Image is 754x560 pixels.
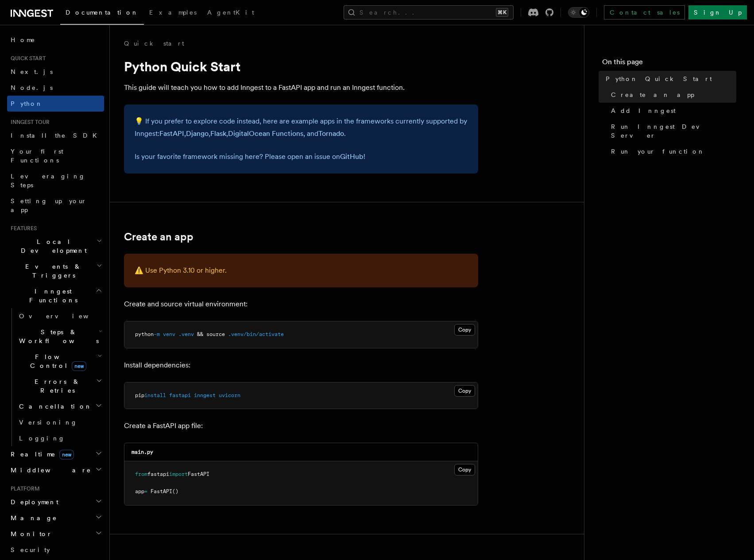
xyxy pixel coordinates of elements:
[124,39,184,48] a: Quick start
[15,328,99,345] span: Steps & Workflows
[604,5,685,19] a: Contact sales
[60,3,144,25] a: Documentation
[7,446,104,462] button: Realtimenew
[19,419,77,426] span: Versioning
[15,414,104,430] a: Versioning
[7,143,104,168] a: Your first Functions
[210,129,226,138] a: Flask
[135,471,147,477] span: from
[11,84,53,91] span: Node.js
[7,80,104,96] a: Node.js
[15,324,104,349] button: Steps & Workflows
[340,152,363,161] a: GitHub
[11,132,102,139] span: Install the SDK
[454,385,475,397] button: Copy
[144,488,147,494] span: =
[135,488,144,494] span: app
[149,9,197,16] span: Examples
[124,58,478,74] h1: Python Quick Start
[606,74,712,83] span: Python Quick Start
[228,129,303,138] a: DigitalOcean Functions
[15,402,92,411] span: Cancellation
[11,546,50,553] span: Security
[163,331,175,337] span: venv
[607,119,736,143] a: Run Inngest Dev Server
[144,3,202,24] a: Examples
[15,352,97,370] span: Flow Control
[607,143,736,159] a: Run your function
[602,71,736,87] a: Python Quick Start
[568,7,589,18] button: Toggle dark mode
[7,96,104,112] a: Python
[7,526,104,542] button: Monitor
[186,129,209,138] a: Django
[219,392,240,398] span: uvicorn
[7,168,104,193] a: Leveraging Steps
[7,514,57,522] span: Manage
[131,449,153,455] code: main.py
[11,148,63,164] span: Your first Functions
[7,262,97,280] span: Events & Triggers
[7,287,96,305] span: Inngest Functions
[607,103,736,119] a: Add Inngest
[11,197,87,213] span: Setting up your app
[7,32,104,48] a: Home
[496,8,508,17] kbd: ⌘K
[15,349,104,374] button: Flow Controlnew
[144,392,166,398] span: install
[344,5,514,19] button: Search...⌘K
[15,308,104,324] a: Overview
[135,392,144,398] span: pip
[124,231,193,243] a: Create an app
[7,494,104,510] button: Deployment
[228,331,284,337] span: .venv/bin/activate
[7,237,97,255] span: Local Development
[19,435,65,442] span: Logging
[688,5,747,19] a: Sign Up
[454,324,475,336] button: Copy
[135,151,468,163] p: Is your favorite framework missing here? Please open an issue on !
[72,361,86,371] span: new
[151,488,172,494] span: FastAPI
[7,529,52,538] span: Monitor
[188,471,209,477] span: FastAPI
[7,542,104,558] a: Security
[7,127,104,143] a: Install the SDK
[59,450,74,460] span: new
[11,68,53,75] span: Next.js
[159,129,184,138] a: FastAPI
[178,331,194,337] span: .venv
[202,3,259,24] a: AgentKit
[611,106,676,115] span: Add Inngest
[611,147,705,156] span: Run your function
[124,81,478,94] p: This guide will teach you how to add Inngest to a FastAPI app and run an Inngest function.
[7,225,37,232] span: Features
[7,466,91,475] span: Middleware
[7,283,104,308] button: Inngest Functions
[7,498,58,506] span: Deployment
[135,115,468,140] p: 💡 If you prefer to explore code instead, here are example apps in the frameworks currently suppor...
[124,359,478,371] p: Install dependencies:
[7,234,104,259] button: Local Development
[154,331,160,337] span: -m
[11,173,85,189] span: Leveraging Steps
[15,377,96,395] span: Errors & Retries
[7,64,104,80] a: Next.js
[169,471,188,477] span: import
[7,510,104,526] button: Manage
[15,398,104,414] button: Cancellation
[194,392,216,398] span: inngest
[454,464,475,475] button: Copy
[7,55,46,62] span: Quick start
[15,374,104,398] button: Errors & Retries
[169,392,191,398] span: fastapi
[147,471,169,477] span: fastapi
[7,193,104,218] a: Setting up your app
[66,9,139,16] span: Documentation
[7,259,104,283] button: Events & Triggers
[7,485,40,492] span: Platform
[7,462,104,478] button: Middleware
[124,420,478,432] p: Create a FastAPI app file:
[7,119,50,126] span: Inngest tour
[135,331,154,337] span: python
